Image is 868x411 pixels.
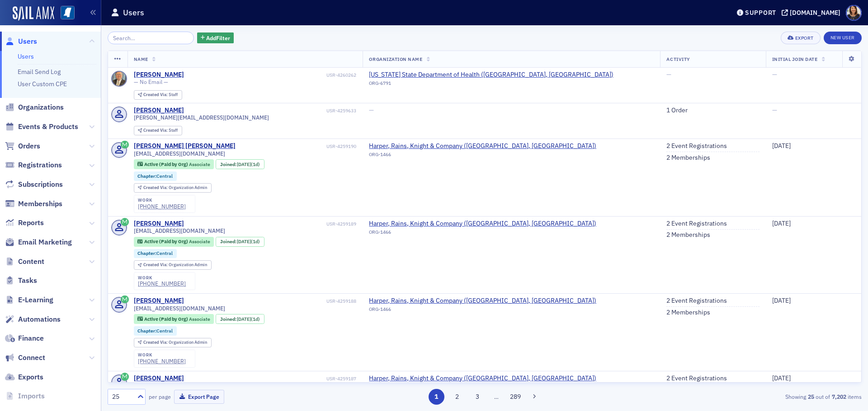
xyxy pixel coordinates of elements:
[138,203,186,210] a: [PHONE_NUMBER]
[781,32,820,44] button: Export
[138,275,186,281] div: work
[149,393,171,401] label: per page
[5,372,43,382] a: Exports
[134,126,182,135] div: Created Via: Staff
[143,185,207,190] div: Organization Admin
[237,161,251,167] span: [DATE]
[369,220,596,228] span: Harper, Rains, Knight & Company (Ridgeland, MS)
[174,390,224,404] button: Export Page
[369,297,596,305] a: Harper, Rains, Knight & Company ([GEOGRAPHIC_DATA], [GEOGRAPHIC_DATA])
[189,161,210,167] span: Associate
[369,71,613,79] a: [US_STATE] State Department of Health ([GEOGRAPHIC_DATA], [GEOGRAPHIC_DATA])
[143,92,169,97] span: Created Via :
[137,250,173,256] a: Chapter:Central
[137,162,210,167] a: Active (Paid by Org) Associate
[5,199,62,209] a: Memberships
[782,9,844,16] button: [DOMAIN_NAME]
[369,229,596,238] div: ORG-1466
[137,328,156,334] span: Chapter :
[134,260,212,270] div: Created Via: Organization Admin
[123,7,144,18] h1: Users
[18,122,78,132] span: Events & Products
[5,37,37,46] a: Users
[5,391,45,401] a: Imports
[134,374,184,383] a: [PERSON_NAME]
[216,159,264,169] div: Joined: 2025-09-03 00:00:00
[189,238,210,245] span: Associate
[137,173,173,179] a: Chapter:Central
[185,221,356,227] div: USR-4259189
[490,393,503,401] span: …
[18,353,45,363] span: Connect
[137,250,156,256] span: Chapter :
[137,328,173,334] a: Chapter:Central
[134,71,184,79] a: [PERSON_NAME]
[666,220,727,228] a: 2 Event Registrations
[617,393,862,401] div: Showing out of items
[143,185,169,190] span: Created Via :
[5,141,40,151] a: Orders
[134,220,184,228] a: [PERSON_NAME]
[134,249,177,258] div: Chapter:
[666,374,727,383] a: 2 Event Registrations
[666,142,727,150] a: 2 Event Registrations
[369,374,596,383] a: Harper, Rains, Knight & Company ([GEOGRAPHIC_DATA], [GEOGRAPHIC_DATA])
[772,106,777,114] span: —
[185,72,356,78] div: USR-4260262
[237,316,251,322] span: [DATE]
[134,326,177,335] div: Chapter:
[18,276,37,286] span: Tasks
[666,309,710,317] a: 2 Memberships
[5,295,53,305] a: E-Learning
[134,90,182,100] div: Created Via: Staff
[237,238,251,245] span: [DATE]
[429,389,444,405] button: 1
[144,161,189,167] span: Active (Paid by Org)
[369,152,596,161] div: ORG-1466
[666,106,688,115] a: 1 Order
[18,68,61,76] a: Email Send Log
[830,393,848,401] strong: 7,202
[206,34,230,42] span: Add Filter
[369,306,596,315] div: ORG-1466
[369,142,596,150] a: Harper, Rains, Knight & Company ([GEOGRAPHIC_DATA], [GEOGRAPHIC_DATA])
[112,392,132,402] div: 25
[666,70,671,79] span: —
[237,316,260,322] div: (1d)
[189,316,210,322] span: Associate
[18,52,34,60] a: Users
[108,32,194,44] input: Search…
[185,298,356,304] div: USR-4259188
[666,154,710,162] a: 2 Memberships
[138,352,186,358] div: work
[449,389,465,405] button: 2
[134,56,148,62] span: Name
[134,142,236,150] div: [PERSON_NAME] [PERSON_NAME]
[134,171,177,180] div: Chapter:
[13,6,54,21] img: SailAMX
[772,70,777,79] span: —
[5,218,44,228] a: Reports
[54,6,75,21] a: View Homepage
[772,374,791,382] span: [DATE]
[369,56,422,62] span: Organization Name
[508,389,524,405] button: 289
[5,160,62,170] a: Registrations
[369,220,596,228] a: Harper, Rains, Knight & Company ([GEOGRAPHIC_DATA], [GEOGRAPHIC_DATA])
[237,162,260,167] div: (1d)
[134,150,225,157] span: [EMAIL_ADDRESS][DOMAIN_NAME]
[138,280,186,287] a: [PHONE_NUMBER]
[138,358,186,365] div: [PHONE_NUMBER]
[772,142,791,150] span: [DATE]
[18,237,72,247] span: Email Marketing
[806,393,816,401] strong: 25
[143,262,169,268] span: Created Via :
[134,159,214,169] div: Active (Paid by Org): Active (Paid by Org): Associate
[5,180,63,189] a: Subscriptions
[134,338,212,347] div: Created Via: Organization Admin
[795,36,814,41] div: Export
